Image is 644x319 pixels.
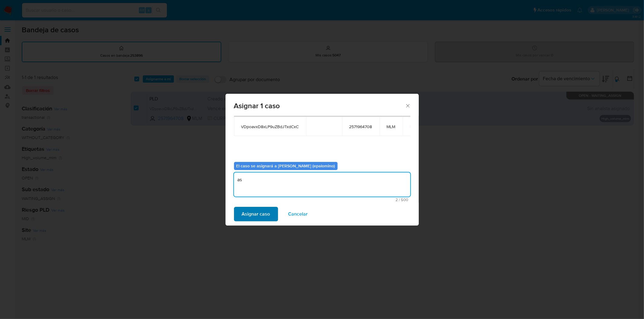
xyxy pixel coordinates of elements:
span: Cancelar [288,207,308,221]
div: assign-modal [226,94,419,226]
span: Máximo 500 caracteres [236,198,409,202]
span: MLM [387,124,396,129]
span: 2571964708 [349,124,372,129]
span: VDpoavxD8xLP9uZBdJTxdCxC [241,124,299,129]
textarea: as [234,172,410,197]
span: Asignar caso [242,207,270,221]
button: Cerrar ventana [405,103,410,108]
button: Cancelar [280,207,316,221]
button: Asignar caso [234,207,278,221]
button: icon-button [410,123,417,130]
b: El caso se asignará a [PERSON_NAME] (epalomino) [236,163,335,169]
span: Asignar 1 caso [234,102,405,109]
